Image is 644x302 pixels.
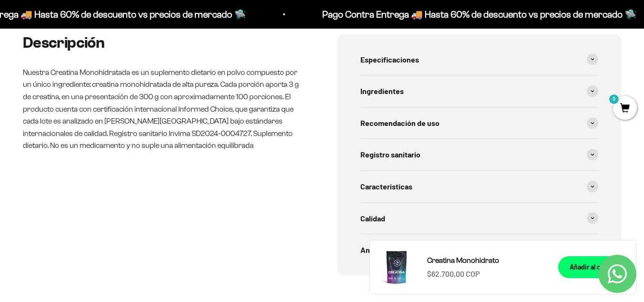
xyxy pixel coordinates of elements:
[360,44,599,75] summary: Especificaciones
[570,262,617,272] div: Añadir al carrito
[558,256,628,278] button: Añadir al carrito
[360,148,420,161] span: Registro sanitario
[360,53,419,66] span: Especificaciones
[360,203,599,234] summary: Calidad
[360,244,436,256] span: Análisis de laboratorio
[360,212,385,225] span: Calidad
[360,234,599,266] summary: Análisis de laboratorio
[427,254,547,267] a: Creatina Monohidrato
[378,248,416,286] img: Creatina Monohidrato
[427,268,480,280] sale-price: $62.700,00 COP
[23,34,307,51] h2: Descripción
[360,139,599,170] summary: Registro sanitario
[613,104,637,114] a: 0
[360,107,599,139] summary: Recomendación de uso
[608,94,620,105] mark: 0
[360,75,599,107] summary: Ingredientes
[360,180,412,193] span: Características
[360,171,599,202] summary: Características
[23,66,307,152] p: Nuestra Creatina Monohidratada es un suplemento dietario en polvo compuesto por un único ingredie...
[360,117,440,129] span: Recomendación de uso
[360,85,404,97] span: Ingredientes
[322,7,636,22] p: Pago Contra Entrega 🚚 Hasta 60% de descuento vs precios de mercado 🛸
